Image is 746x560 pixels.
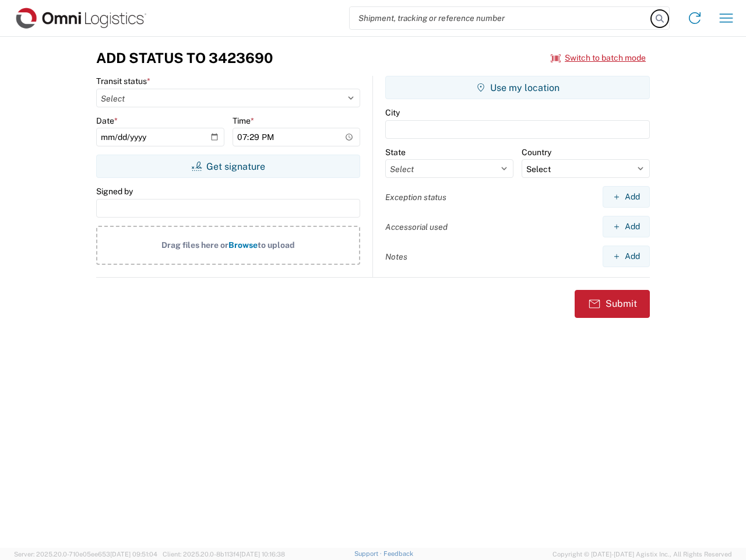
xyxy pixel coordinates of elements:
[385,76,650,99] button: Use my location
[96,76,150,86] label: Transit status
[603,186,650,208] button: Add
[233,116,254,126] label: Time
[522,147,551,157] label: Country
[161,240,228,250] span: Drag files here or
[228,240,258,250] span: Browse
[96,186,133,197] label: Signed by
[96,155,360,178] button: Get signature
[551,48,646,68] button: Switch to batch mode
[575,290,650,318] button: Submit
[385,147,406,157] label: State
[96,50,273,66] h3: Add Status to 3423690
[14,551,157,558] span: Server: 2025.20.0-710e05ee653
[354,550,383,557] a: Support
[110,551,157,558] span: [DATE] 09:51:04
[163,551,285,558] span: Client: 2025.20.0-8b113f4
[385,107,400,118] label: City
[240,551,285,558] span: [DATE] 10:16:38
[603,246,650,267] button: Add
[553,549,732,559] span: Copyright © [DATE]-[DATE] Agistix Inc., All Rights Reserved
[385,192,446,202] label: Exception status
[603,216,650,237] button: Add
[383,550,413,557] a: Feedback
[258,240,295,250] span: to upload
[96,116,118,126] label: Date
[385,251,407,262] label: Notes
[350,7,652,29] input: Shipment, tracking or reference number
[385,222,448,232] label: Accessorial used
